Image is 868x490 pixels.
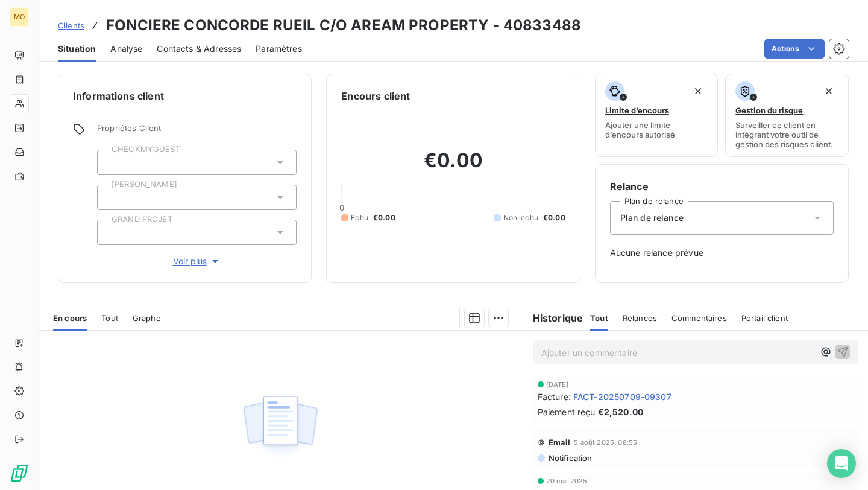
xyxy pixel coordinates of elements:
h2: €0.00 [341,148,565,185]
span: Gestion du risque [735,106,803,115]
img: Logo LeanPay [10,463,29,483]
span: [DATE] [546,381,569,388]
span: Situation [58,43,96,55]
span: Clients [58,21,84,30]
span: Graphe [133,313,161,323]
span: Aucune relance prévue [610,247,834,259]
span: €2,520.00 [598,406,643,418]
span: En cours [53,313,87,323]
button: Limite d’encoursAjouter une limite d’encours autorisé [595,74,719,157]
span: Tout [590,313,608,323]
h3: FONCIERE CONCORDE RUEIL C/O AREAM PROPERTY - 40833488 [106,14,581,36]
span: FACT-20250709-09307 [573,390,671,403]
span: Paiement reçu [538,406,596,418]
span: Limite d’encours [605,106,669,115]
h6: Encours client [341,89,410,103]
span: 5 août 2025, 08:55 [574,439,637,446]
h6: Relance [610,179,834,194]
span: Non-échu [503,212,538,223]
span: Facture : [538,390,571,403]
h6: Informations client [73,89,297,103]
a: Clients [58,19,84,31]
span: Commentaires [671,313,727,323]
button: Voir plus [97,255,297,268]
button: Gestion du risqueSurveiller ce client en intégrant votre outil de gestion des risques client. [725,74,849,157]
input: Ajouter une valeur [107,192,117,203]
span: Ajouter une limite d’encours autorisé [605,120,708,139]
h6: Historique [523,311,583,325]
span: Échu [351,212,368,223]
span: Propriétés Client [97,123,297,140]
span: €0.00 [373,212,395,223]
span: Paramètres [256,43,302,55]
img: Empty state [242,389,319,464]
input: Ajouter une valeur [107,227,117,238]
button: Actions [764,39,825,59]
div: MO [10,7,29,27]
span: Voir plus [173,255,221,267]
span: 0 [339,203,344,212]
span: Surveiller ce client en intégrant votre outil de gestion des risques client. [735,120,838,149]
input: Ajouter une valeur [107,157,117,168]
span: €0.00 [543,212,565,223]
span: Analyse [110,43,142,55]
span: Contacts & Adresses [157,43,241,55]
span: Email [549,437,571,447]
span: Relances [623,313,657,323]
span: Plan de relance [620,212,684,224]
span: Tout [101,313,118,323]
span: Portail client [741,313,788,323]
div: Open Intercom Messenger [827,449,856,478]
span: 20 mai 2025 [546,477,588,485]
span: Notification [547,453,593,463]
